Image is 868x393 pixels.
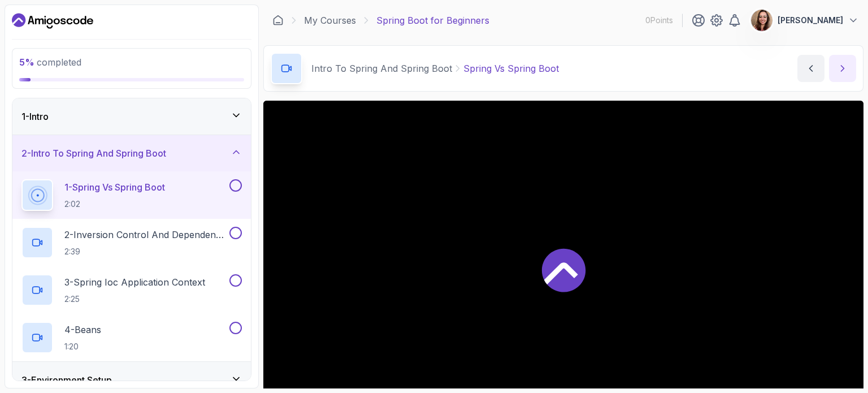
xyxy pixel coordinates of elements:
[21,274,242,306] button: 3-Spring Ioc Application Context2:25
[645,15,673,26] p: 0 Points
[12,98,251,135] button: 1-Intro
[64,198,165,210] p: 2:02
[19,57,81,68] span: completed
[64,293,205,305] p: 2:25
[272,15,284,26] a: Dashboard
[12,135,251,171] button: 2-Intro To Spring And Spring Boot
[64,341,101,352] p: 1:20
[778,15,843,26] p: [PERSON_NAME]
[751,10,772,31] img: user profile image
[12,12,93,30] a: Dashboard
[21,110,49,123] h3: 1 - Intro
[21,146,166,160] h3: 2 - Intro To Spring And Spring Boot
[463,62,559,75] p: Spring Vs Spring Boot
[21,179,242,211] button: 1-Spring Vs Spring Boot2:02
[64,246,227,257] p: 2:39
[797,55,824,82] button: previous content
[64,228,227,241] p: 2 - Inversion Control And Dependency Injection
[21,373,112,387] h3: 3 - Environment Setup
[376,14,489,27] p: Spring Boot for Beginners
[311,62,452,75] p: Intro To Spring And Spring Boot
[64,323,101,336] p: 4 - Beans
[19,57,34,68] span: 5 %
[750,9,859,32] button: user profile image[PERSON_NAME]
[829,55,856,82] button: next content
[64,180,165,194] p: 1 - Spring Vs Spring Boot
[21,322,242,353] button: 4-Beans1:20
[21,227,242,258] button: 2-Inversion Control And Dependency Injection2:39
[304,14,356,27] a: My Courses
[64,275,205,289] p: 3 - Spring Ioc Application Context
